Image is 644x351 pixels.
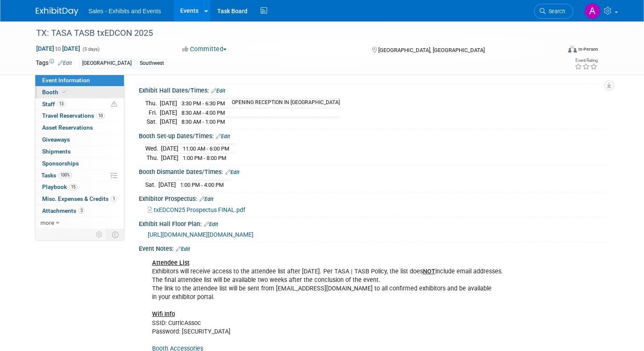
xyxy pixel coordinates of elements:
[35,122,124,133] a: Asset Reservations
[211,88,225,94] a: Edit
[225,169,239,175] a: Edit
[111,196,117,202] span: 1
[160,108,177,117] td: [DATE]
[145,117,160,126] td: Sat.
[181,119,225,125] span: 8:30 AM - 1:00 PM
[145,180,158,189] td: Sat.
[35,181,124,193] a: Playbook15
[204,221,218,227] a: Edit
[42,101,66,107] span: Staff
[82,46,100,52] span: (5 days)
[80,59,134,68] div: [GEOGRAPHIC_DATA]
[42,183,78,190] span: Playbook
[139,165,609,177] div: Booth Dismantle Dates/Times:
[183,145,229,152] span: 11:00 AM - 6:00 PM
[58,60,72,66] a: Edit
[35,110,124,122] a: Travel Reservations10
[378,47,485,53] span: [GEOGRAPHIC_DATA], [GEOGRAPHIC_DATA]
[54,45,62,52] span: to
[158,180,176,189] td: [DATE]
[42,112,105,119] span: Travel Reservations
[42,77,90,84] span: Event Information
[40,219,54,226] span: more
[36,58,72,68] td: Tags
[35,205,124,217] a: Attachments3
[181,100,225,107] span: 3:30 PM - 6:30 PM
[179,45,230,54] button: Committed
[176,246,190,252] a: Edit
[181,110,225,116] span: 8:30 AM - 4:00 PM
[180,182,224,188] span: 1:00 PM - 4:00 PM
[152,259,190,267] b: Attendee List
[35,158,124,169] a: Sponsorships
[148,206,245,213] a: txEDCON25 Prospectus FINAL.pdf
[35,170,124,181] a: Tasks100%
[106,229,124,240] td: Toggle Event Tabs
[35,134,124,145] a: Giveaways
[35,87,124,98] a: Booth
[568,46,577,52] img: Format-Inperson.png
[578,46,598,52] div: In-Person
[534,4,573,19] a: Search
[575,58,598,63] div: Event Rating
[96,113,105,119] span: 10
[199,196,213,202] a: Edit
[92,229,107,240] td: Personalize Event Tab Strip
[42,207,85,214] span: Attachments
[42,160,79,167] span: Sponsorships
[36,45,80,52] span: [DATE] [DATE]
[584,3,601,19] img: Ale Gonzalez
[145,153,161,162] td: Thu.
[42,148,71,155] span: Shipments
[111,101,117,108] span: Potential Scheduling Conflict -- at least one attendee is tagged in another overlapping event.
[145,108,160,117] td: Fri.
[42,89,68,96] span: Booth
[35,99,124,110] a: Staff13
[423,268,435,275] b: NOT
[42,124,93,131] span: Asset Reservations
[33,26,550,41] div: TX: TASA TASB txEDCON 2025
[161,153,178,162] td: [DATE]
[148,231,253,238] a: [URL][DOMAIN_NAME][DOMAIN_NAME]
[227,99,340,108] td: OPENING RECEPTION IN [GEOGRAPHIC_DATA]
[78,207,85,214] span: 3
[36,7,78,16] img: ExhibitDay
[139,84,609,95] div: Exhibit Hall Dates/Times:
[69,184,78,190] span: 15
[160,99,177,108] td: [DATE]
[139,242,609,253] div: Event Notes:
[42,195,117,202] span: Misc. Expenses & Credits
[35,146,124,157] a: Shipments
[139,218,609,229] div: Exhibit Hall Floor Plan:
[515,44,598,57] div: Event Format
[35,75,124,86] a: Event Information
[58,172,72,178] span: 100%
[145,144,161,154] td: Wed.
[41,172,72,179] span: Tasks
[152,310,175,318] u: Wifi Info
[137,59,167,68] div: Southwest
[216,133,230,139] a: Edit
[139,192,609,203] div: Exhibitor Prospectus:
[139,130,609,141] div: Booth Set-up Dates/Times:
[89,8,161,15] span: Sales - Exhibits and Events
[546,8,565,15] span: Search
[161,144,178,154] td: [DATE]
[183,155,226,161] span: 1:00 PM - 8:00 PM
[160,117,177,126] td: [DATE]
[42,136,70,143] span: Giveaways
[35,193,124,205] a: Misc. Expenses & Credits1
[35,217,124,229] a: more
[145,99,160,108] td: Thu.
[62,90,66,94] i: Booth reservation complete
[57,101,66,107] span: 13
[154,206,245,213] span: txEDCON25 Prospectus FINAL.pdf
